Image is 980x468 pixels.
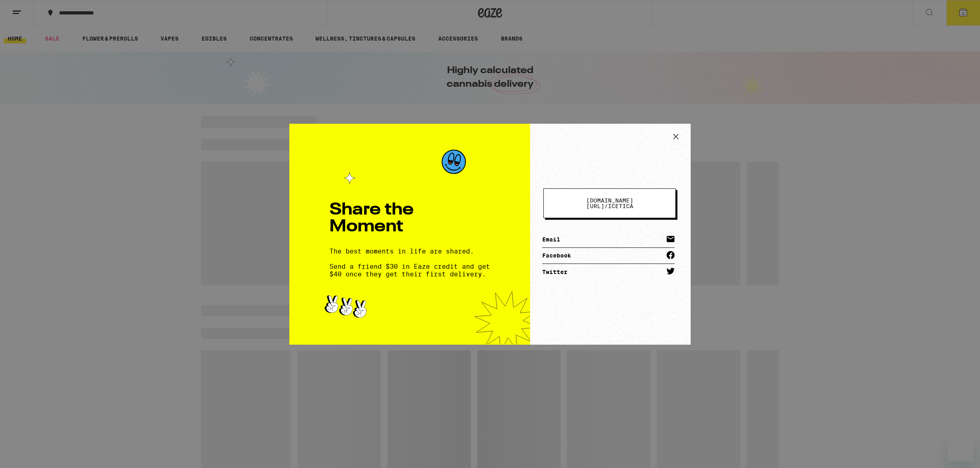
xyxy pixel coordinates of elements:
div: The best moments in life are shared. [329,247,490,278]
button: [DOMAIN_NAME][URL]/icetica [543,188,676,218]
iframe: Button to launch messaging window [948,436,974,462]
span: Send a friend $30 in Eaze credit and get $40 once they get their first delivery. [329,263,490,278]
a: Email [542,232,675,248]
a: Facebook [542,248,675,264]
h1: Share the Moment [329,202,490,235]
span: [DOMAIN_NAME][URL] / [586,197,633,209]
a: Twitter [542,264,675,280]
span: icetica [576,198,643,209]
